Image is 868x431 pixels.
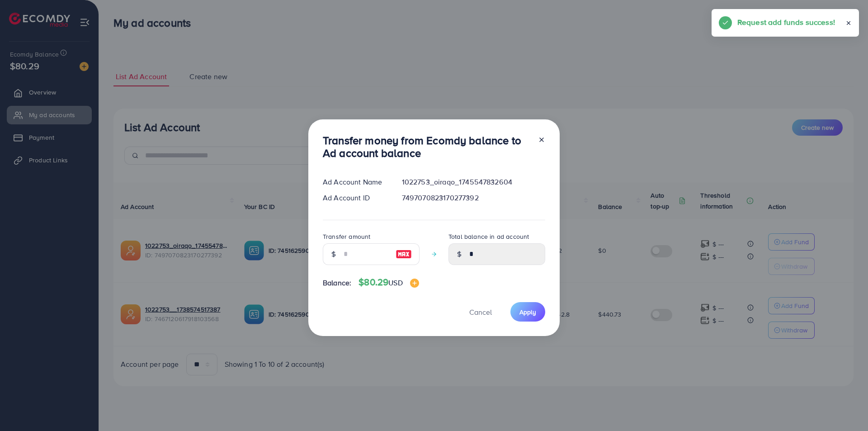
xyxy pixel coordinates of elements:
button: Apply [510,302,545,322]
h3: Transfer money from Ecomdy balance to Ad account balance [323,134,531,160]
img: image [410,279,419,288]
span: Apply [519,308,536,317]
div: Ad Account Name [316,177,395,187]
img: image [396,249,412,260]
div: 7497070823170277392 [395,193,552,203]
h4: $80.29 [359,277,419,288]
iframe: Chat [830,390,861,424]
label: Total balance in ad account [448,232,529,241]
div: 1022753_oiraqo_1745547832604 [395,177,552,187]
label: Transfer amount [323,232,370,241]
span: USD [388,278,402,288]
button: Cancel [458,302,503,322]
h5: Request add funds success! [737,16,835,28]
div: Ad Account ID [316,193,395,203]
span: Cancel [469,307,492,317]
span: Balance: [323,278,351,288]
